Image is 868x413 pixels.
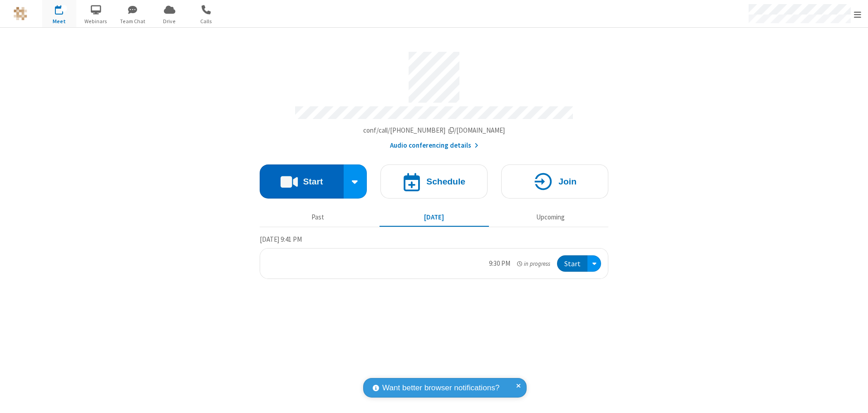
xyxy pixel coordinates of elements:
[79,17,113,25] span: Webinars
[61,5,67,12] div: 1
[489,259,510,269] div: 9:30 PM
[153,17,187,25] span: Drive
[558,177,577,186] h4: Join
[426,177,465,186] h4: Schedule
[263,209,373,226] button: Past
[380,209,489,226] button: [DATE]
[42,17,76,25] span: Meet
[260,235,302,244] span: [DATE] 9:41 PM
[587,255,601,272] div: Open menu
[390,140,478,151] button: Audio conferencing details
[501,164,608,199] button: Join
[363,125,505,136] button: Copy my meeting room linkCopy my meeting room link
[557,255,587,272] button: Start
[260,164,344,199] button: Start
[189,17,223,25] span: Calls
[382,382,499,394] span: Want better browser notifications?
[363,126,505,134] span: Copy my meeting room link
[260,45,608,151] section: Account details
[260,234,608,279] section: Today's Meetings
[14,7,27,20] img: QA Selenium DO NOT DELETE OR CHANGE
[517,259,550,268] em: in progress
[496,209,605,226] button: Upcoming
[380,164,488,199] button: Schedule
[344,164,367,199] div: Start conference options
[303,177,323,186] h4: Start
[116,17,150,25] span: Team Chat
